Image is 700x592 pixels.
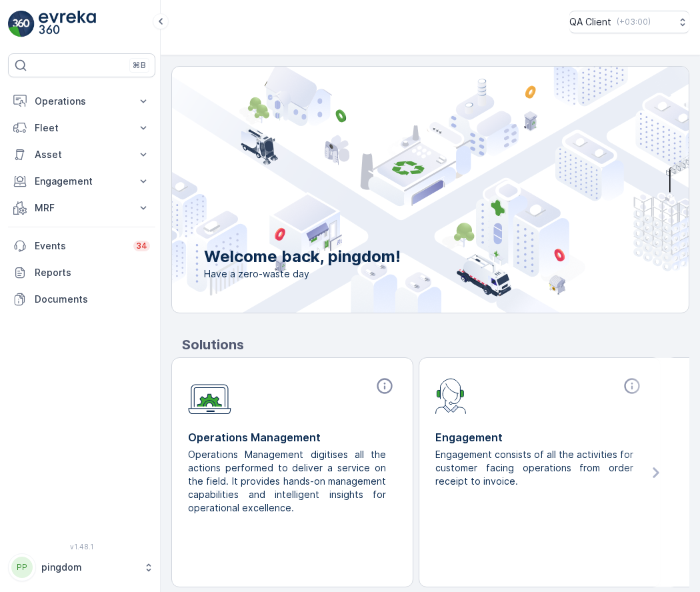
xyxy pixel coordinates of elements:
[35,239,125,253] p: Events
[8,553,155,581] button: PPpingdom
[188,429,397,445] p: Operations Management
[8,115,155,141] button: Fleet
[204,267,401,281] span: Have a zero-waste day
[8,259,155,286] a: Reports
[35,95,129,108] p: Operations
[8,168,155,195] button: Engagement
[112,67,689,313] img: city illustration
[8,88,155,115] button: Operations
[39,11,96,37] img: logo_light-DOdMpM7g.png
[188,377,231,415] img: module-icon
[569,11,689,33] button: QA Client(+03:00)
[133,60,146,71] p: ⌘B
[569,15,611,29] p: QA Client
[188,448,386,515] p: Operations Management digitises all the actions performed to deliver a service on the field. It p...
[8,11,35,37] img: logo
[35,121,129,135] p: Fleet
[435,377,467,414] img: module-icon
[8,543,155,551] span: v 1.48.1
[8,233,155,259] a: Events34
[204,246,401,267] p: Welcome back, pingdom!
[8,286,155,313] a: Documents
[8,195,155,221] button: MRF
[617,17,651,27] p: ( +03:00 )
[35,266,150,279] p: Reports
[435,448,633,488] p: Engagement consists of all the activities for customer facing operations from order receipt to in...
[136,241,147,251] p: 34
[182,335,689,355] p: Solutions
[8,141,155,168] button: Asset
[35,148,129,161] p: Asset
[35,175,129,188] p: Engagement
[11,557,33,578] div: PP
[35,293,150,306] p: Documents
[41,561,137,574] p: pingdom
[35,201,129,215] p: MRF
[435,429,644,445] p: Engagement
